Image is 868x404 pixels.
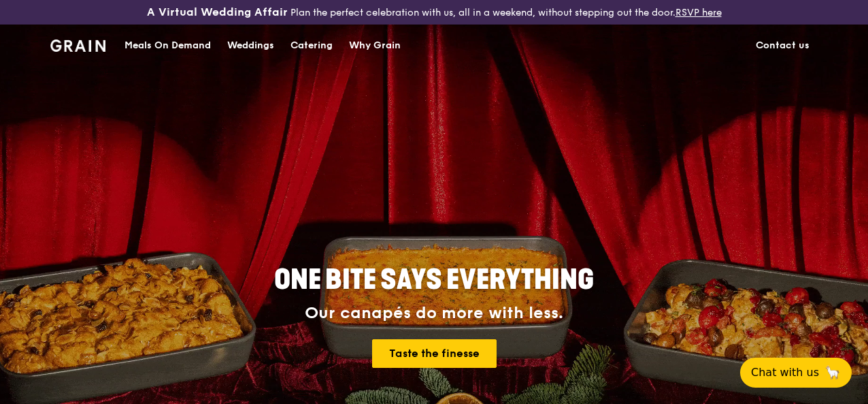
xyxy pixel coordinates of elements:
div: Weddings [227,25,274,66]
div: Meals On Demand [124,25,211,66]
div: Why Grain [349,25,401,66]
a: RSVP here [675,7,722,18]
h3: A Virtual Wedding Affair [147,5,288,19]
span: Chat with us [751,364,819,381]
a: Weddings [219,25,282,66]
a: Contact us [748,25,818,66]
a: Catering [282,25,341,66]
div: Plan the perfect celebration with us, all in a weekend, without stepping out the door. [145,5,724,19]
button: Chat with us🦙 [740,358,852,388]
a: Taste the finesse [372,339,497,368]
div: Catering [290,25,333,66]
span: 🦙 [824,364,841,381]
img: Grain [50,40,105,52]
span: ONE BITE SAYS EVERYTHING [274,264,594,296]
div: Our canapés do more with less. [189,304,679,323]
a: Why Grain [341,25,409,66]
a: GrainGrain [50,24,105,65]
